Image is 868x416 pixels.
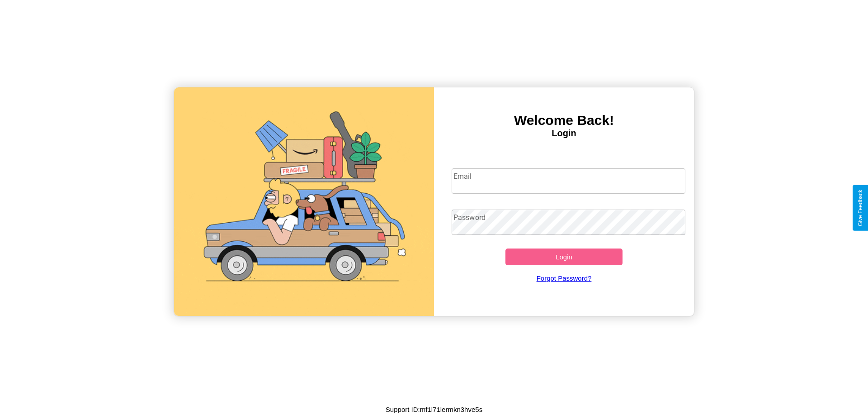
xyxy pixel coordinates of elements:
[447,265,681,291] a: Forgot Password?
[505,249,623,265] button: Login
[434,113,694,128] h3: Welcome Back!
[857,190,863,226] div: Give Feedback
[434,128,694,139] h4: Login
[174,87,434,316] img: gif
[386,403,482,416] p: Support ID: mf1l71lermkn3hve5s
